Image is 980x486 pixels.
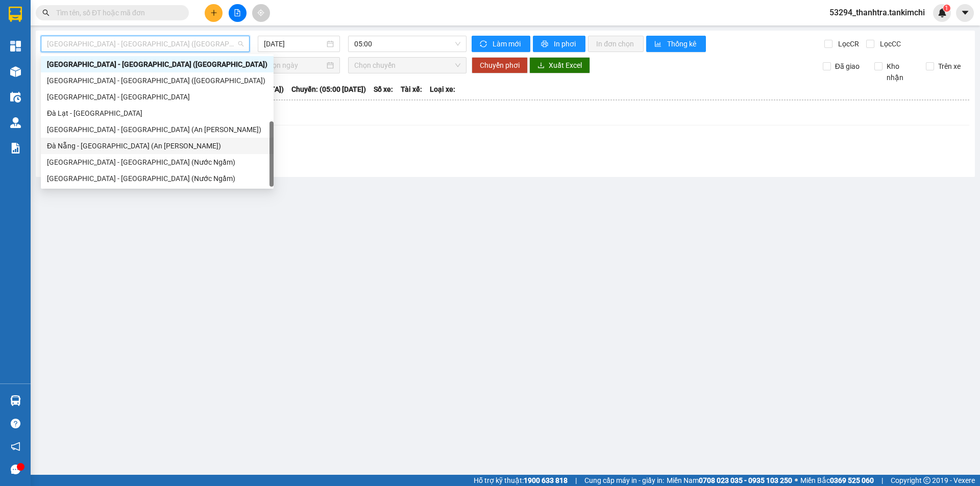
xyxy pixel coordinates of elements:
span: Chọn chuyến [354,58,460,73]
input: 15/08/2025 [264,38,325,49]
span: message [11,465,20,474]
span: Đã giao [831,61,864,72]
span: Cung cấp máy in - giấy in: [584,475,664,486]
span: bar-chart [654,40,663,48]
div: [GEOGRAPHIC_DATA] - [GEOGRAPHIC_DATA] ([GEOGRAPHIC_DATA]) [47,59,267,70]
span: copyright [923,477,930,484]
span: Chuyến: (05:00 [DATE]) [291,84,366,95]
div: Sài Gòn - Đà Nẵng (An Sương) [41,121,274,138]
span: Trên xe [934,61,965,72]
span: Miền Nam [667,475,792,486]
div: [GEOGRAPHIC_DATA] - [GEOGRAPHIC_DATA] (Nước Ngầm) [47,157,267,168]
div: [GEOGRAPHIC_DATA] - [GEOGRAPHIC_DATA] (An [PERSON_NAME]) [47,124,267,135]
span: question-circle [11,419,20,428]
button: caret-down [956,4,974,22]
button: file-add [229,4,247,22]
strong: 0369 525 060 [830,476,874,484]
button: bar-chartThống kê [646,36,706,52]
img: icon-new-feature [938,8,947,17]
div: Đà Nẵng - Đà Lạt [41,89,274,105]
span: 53294_thanhtra.tankimchi [821,6,933,19]
button: In đơn chọn [588,36,644,52]
div: Đà Nẵng - Sài Gòn (An Sương) [41,138,274,154]
span: Tài xế: [401,84,422,95]
span: sync [480,40,488,48]
span: Làm mới [493,38,522,49]
span: printer [541,40,550,48]
img: warehouse-icon [10,117,21,128]
span: ⚪️ [795,478,798,482]
strong: 0708 023 035 - 0935 103 250 [699,476,792,484]
button: downloadXuất Excel [529,57,590,73]
span: | [881,475,883,486]
span: Thống kê [667,38,698,49]
img: solution-icon [10,143,21,154]
span: Số xe: [374,84,393,95]
div: Đà Nẵng - Hà Nội (Hàng) [41,56,274,72]
div: Đà Lạt - Đà Nẵng [41,105,274,121]
span: file-add [234,9,241,16]
div: Đà Nẵng - [GEOGRAPHIC_DATA] (An [PERSON_NAME]) [47,140,267,151]
span: aim [257,9,264,16]
span: plus [210,9,217,16]
img: dashboard-icon [10,41,21,52]
div: Đà Lạt - [GEOGRAPHIC_DATA] [47,108,267,119]
div: [GEOGRAPHIC_DATA] - [GEOGRAPHIC_DATA] (Nước Ngầm) [47,173,267,184]
div: [GEOGRAPHIC_DATA] - [GEOGRAPHIC_DATA] [47,91,267,103]
span: Hỗ trợ kỹ thuật: [474,475,568,486]
img: warehouse-icon [10,92,21,103]
input: Chọn ngày [264,60,325,71]
button: aim [252,4,270,22]
span: In phơi [554,38,577,49]
span: | [575,475,577,486]
span: Đà Nẵng - Hà Nội (Hàng) [47,36,243,52]
div: [GEOGRAPHIC_DATA] - [GEOGRAPHIC_DATA] ([GEOGRAPHIC_DATA]) [47,75,267,86]
span: Miền Bắc [800,475,874,486]
span: caret-down [961,8,970,17]
img: logo-vxr [9,7,22,22]
img: warehouse-icon [10,395,21,406]
strong: 1900 633 818 [524,476,568,484]
div: Đà Nẵng - Hà Nội (Nước Ngầm) [41,154,274,170]
div: Hà Nội - Đà Nẵng (Hàng) [41,72,274,89]
img: warehouse-icon [10,66,21,77]
span: search [42,9,50,16]
span: 1 [945,5,948,12]
button: Chuyển phơi [472,57,528,73]
span: 05:00 [354,36,460,52]
sup: 1 [943,5,950,12]
button: syncLàm mới [472,36,530,52]
button: printerIn phơi [533,36,585,52]
span: Lọc CC [876,38,902,49]
button: plus [205,4,223,22]
span: Loại xe: [430,84,455,95]
div: Hà Nội - Đà Nẵng (Nước Ngầm) [41,170,274,187]
span: notification [11,442,20,451]
span: Lọc CR [834,38,861,49]
input: Tìm tên, số ĐT hoặc mã đơn [56,7,177,18]
span: Kho nhận [883,61,918,83]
